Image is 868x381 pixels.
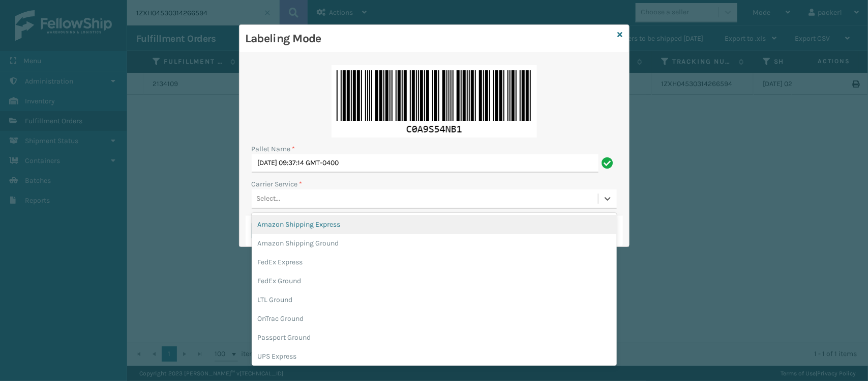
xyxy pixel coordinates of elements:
div: Amazon Shipping Express [252,215,617,234]
div: Passport Ground [252,328,617,347]
div: FedEx Express [252,253,617,271]
div: Amazon Shipping Ground [252,234,617,253]
label: Carrier Service [252,179,303,189]
label: Pallet Name [252,144,295,154]
div: OnTrac Ground [252,309,617,328]
div: FedEx Ground [252,271,617,290]
img: yT3TioAAAAGSURBVAMAkfi8kLA2vTcAAAAASUVORK5CYII= [332,65,537,138]
h3: Labeling Mode [246,31,614,46]
div: LTL Ground [252,290,617,309]
div: UPS Express [252,347,617,366]
div: Select... [257,194,281,204]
